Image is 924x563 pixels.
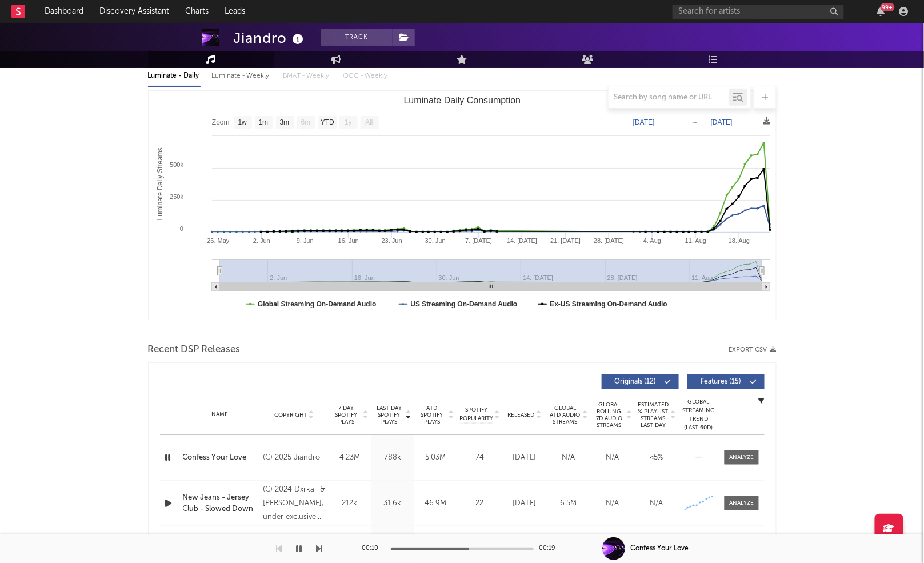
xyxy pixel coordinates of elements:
text: 26. May [207,237,230,244]
span: ATD Spotify Plays [417,405,447,425]
button: Features(15) [687,374,765,389]
button: Export CSV [729,346,777,353]
a: New Jeans - Jersey Club - Slowed Down [183,492,258,514]
text: 21. [DATE] [550,237,581,244]
text: Global Streaming On-Demand Audio [258,300,377,308]
text: 16. Jun [338,237,358,244]
text: 4. Aug [643,237,661,244]
text: 2. Jun [253,237,270,244]
span: 7 Day Spotify Plays [331,405,362,425]
text: [DATE] [711,118,733,126]
text: 7. [DATE] [465,237,492,244]
text: 30. Jun [425,237,445,244]
text: 500k [170,161,183,168]
input: Search by song name or URL [609,93,729,102]
div: 6.5M [550,498,588,509]
text: → [691,118,698,126]
div: 99 + [881,3,895,11]
div: <5% [638,452,676,464]
text: 23. Jun [381,237,402,244]
div: N/A [594,498,632,509]
text: 18. Aug [729,237,750,244]
text: 6m [301,119,310,127]
text: All [365,119,373,127]
div: 788k [374,452,411,464]
text: 14. [DATE] [507,237,537,244]
text: 1m [258,119,268,127]
text: 0 [179,225,183,232]
svg: Luminate Daily Consumption [149,91,776,320]
text: 1y [345,119,352,127]
text: 28. [DATE] [594,237,624,244]
text: Luminate Daily Streams [155,147,163,220]
div: 00:10 [362,542,385,556]
input: Search for artists [673,5,844,19]
span: Estimated % Playlist Streams Last Day [638,401,669,429]
span: Spotify Popularity [459,406,493,423]
div: Confess Your Love [631,544,689,554]
span: Last Day Spotify Plays [374,405,405,425]
span: Copyright [274,412,307,418]
text: YTD [320,119,334,127]
span: Features ( 15 ) [695,378,747,385]
div: 22 [460,498,500,509]
button: Track [321,29,393,46]
div: Name [183,410,258,419]
text: Zoom [212,119,230,127]
text: US Streaming On-Demand Audio [410,300,517,308]
div: 212k [331,498,369,509]
div: N/A [594,452,632,464]
div: 46.9M [417,498,454,509]
a: Confess Your Love [183,452,258,464]
text: 1w [238,119,247,127]
span: Global Rolling 7D Audio Streams [594,401,625,429]
text: 9. Jun [296,237,313,244]
text: 250k [170,193,183,200]
span: Originals ( 12 ) [609,378,662,385]
div: N/A [638,498,676,509]
div: (C) 2025 Jiandro [263,451,325,465]
div: 5.03M [417,452,454,464]
button: 99+ [877,7,885,16]
div: 31.6k [374,498,411,509]
text: 3m [279,119,289,127]
div: Jiandro [234,29,307,47]
text: Ex-US Streaming On-Demand Audio [550,300,667,308]
div: 4.23M [331,452,369,464]
div: [DATE] [506,498,544,509]
div: (C) 2024 Dxrkaii & [PERSON_NAME], under exclusive license to The System [263,483,325,524]
span: Recent DSP Releases [148,343,241,357]
text: 11. Aug [685,237,706,244]
div: Luminate - Daily [148,66,201,86]
div: 74 [460,452,500,464]
div: N/A [550,452,588,464]
div: 00:19 [539,542,562,556]
div: Global Streaming Trend (Last 60D) [682,398,716,432]
span: Global ATD Audio Streams [550,405,581,425]
div: [DATE] [506,452,544,464]
div: Luminate - Weekly [212,66,272,86]
span: Released [508,412,535,418]
text: [DATE] [633,118,655,126]
button: Originals(12) [602,374,679,389]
